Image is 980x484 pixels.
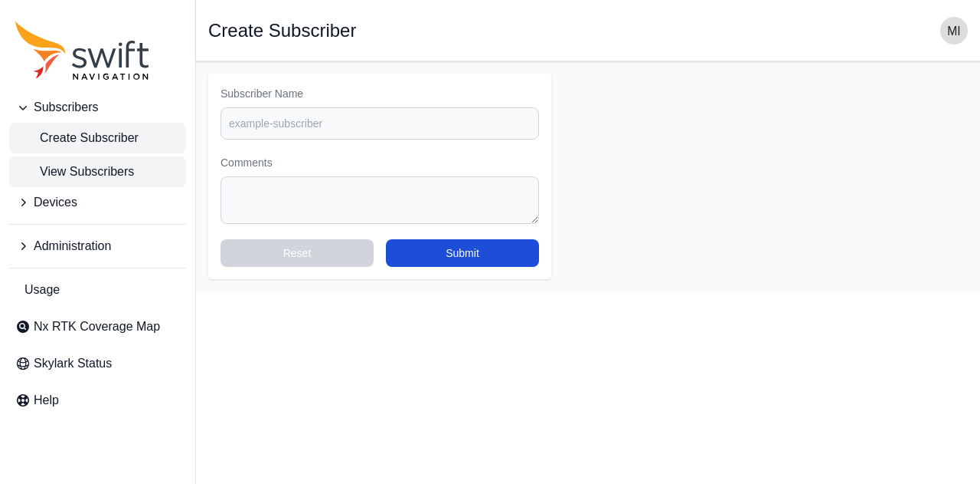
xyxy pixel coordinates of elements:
[9,385,186,416] a: Help
[386,239,539,267] button: Submit
[9,311,186,342] a: Nx RTK Coverage Map
[24,281,60,299] span: Usage
[208,21,356,40] h1: Create Subscriber
[220,86,539,101] label: Subscriber Name
[220,239,374,267] button: Reset
[15,129,139,147] span: Create Subscriber
[34,193,77,212] span: Devices
[15,163,134,181] span: View Subscribers
[9,187,186,218] button: Devices
[9,156,186,187] a: View Subscribers
[220,155,539,170] label: Comments
[34,318,160,336] span: Nx RTK Coverage Map
[9,92,186,123] button: Subscribers
[9,275,186,305] a: Usage
[9,231,186,262] button: Administration
[940,17,968,44] img: user photo
[9,348,186,379] a: Skylark Status
[34,237,111,255] span: Administration
[9,123,186,153] a: Create Subscriber
[220,107,539,140] input: example-subscriber
[34,391,59,410] span: Help
[34,354,112,373] span: Skylark Status
[34,98,98,117] span: Subscribers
